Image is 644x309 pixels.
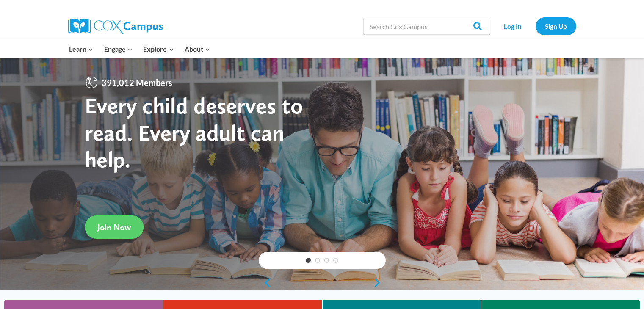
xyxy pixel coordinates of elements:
[333,258,338,263] a: 4
[324,258,329,263] a: 3
[259,278,271,288] a: previous
[363,18,490,35] input: Search Cox Campus
[69,44,93,55] span: Learn
[306,258,311,263] a: 1
[98,76,176,89] span: 391,012 Members
[185,44,210,55] span: About
[536,17,576,35] a: Sign Up
[143,44,174,55] span: Explore
[85,215,144,239] a: Join Now
[259,274,386,291] div: content slider buttons
[104,44,133,55] span: Engage
[85,92,303,173] strong: Every child deserves to read. Every adult can help.
[495,17,531,35] a: Log In
[68,19,163,34] img: Cox Campus
[373,278,386,288] a: next
[315,258,320,263] a: 2
[64,40,216,58] nav: Primary Navigation
[495,17,576,35] nav: Secondary Navigation
[97,222,131,232] span: Join Now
